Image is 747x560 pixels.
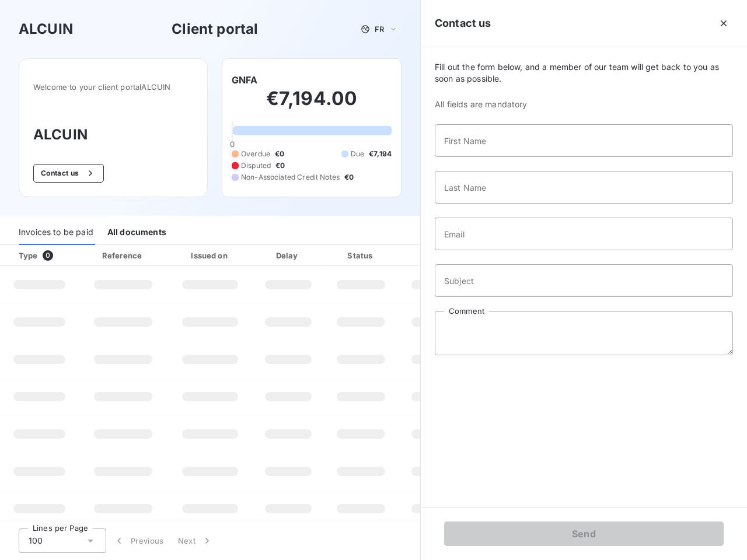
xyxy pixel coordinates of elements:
[33,82,193,92] span: Welcome to your client portal ALCUIN
[241,149,270,159] span: Overdue
[435,99,733,110] span: All fields are mandatory
[232,73,258,87] h6: GNFA
[435,61,733,85] span: Fill out the form below, and a member of our team will get back to you as soon as possible.
[351,149,364,159] span: Due
[400,250,475,261] div: Amount
[344,172,354,183] span: €0
[29,535,43,547] span: 100
[275,160,285,171] span: €0
[19,220,93,245] div: Invoices to be paid
[275,149,284,159] span: €0
[255,250,322,261] div: Delay
[435,218,733,250] input: placeholder
[241,172,340,183] span: Non-Associated Credit Notes
[106,528,171,553] button: Previous
[369,149,392,159] span: €7,194
[326,250,396,261] div: Status
[435,171,733,204] input: placeholder
[241,160,271,171] span: Disputed
[232,87,392,122] h2: €7,194.00
[435,264,733,297] input: placeholder
[33,124,193,145] h3: ALCUIN
[107,220,166,245] div: All documents
[33,164,104,183] button: Contact us
[43,250,53,261] span: 0
[375,24,384,34] span: FR
[230,139,235,149] span: 0
[444,521,724,546] button: Send
[435,15,491,32] h5: Contact us
[171,528,220,553] button: Next
[172,19,258,40] h3: Client portal
[12,250,76,261] div: Type
[102,251,142,260] div: Reference
[170,250,250,261] div: Issued on
[19,19,73,40] h3: ALCUIN
[435,124,733,157] input: placeholder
